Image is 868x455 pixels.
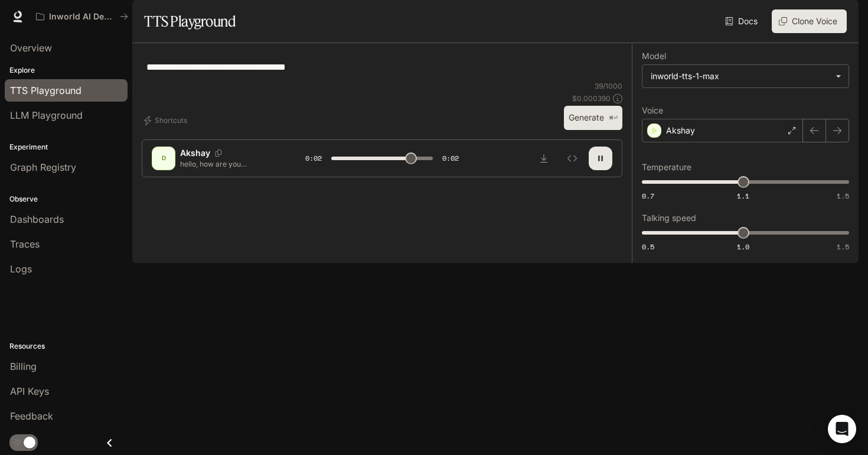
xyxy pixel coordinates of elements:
[180,159,277,169] p: hello, how are you [PERSON_NAME]. Can we begin?
[609,115,618,122] p: ⌘⏎
[560,147,584,170] button: Inspect
[532,147,556,170] button: Download audio
[837,191,849,201] span: 1.5
[210,149,227,157] button: Copy Voice ID
[737,242,749,252] span: 1.0
[642,52,666,60] p: Model
[642,191,654,201] span: 0.7
[564,106,622,130] button: Generate⌘⏎
[305,152,322,164] span: 0:02
[572,93,611,103] p: $ 0.000390
[642,214,696,222] p: Talking speed
[49,12,115,22] p: Inworld AI Demos
[723,9,762,33] a: Docs
[642,242,654,252] span: 0.5
[837,242,849,252] span: 1.5
[737,191,749,201] span: 1.1
[144,9,236,33] h1: TTS Playground
[828,415,856,443] div: Open Intercom Messenger
[642,65,849,87] div: inworld-tts-1-max
[595,81,622,91] p: 39 / 1000
[651,70,830,82] div: inworld-tts-1-max
[642,106,663,115] p: Voice
[772,9,847,33] button: Clone Voice
[31,5,133,28] button: All workspaces
[442,152,459,164] span: 0:02
[180,147,210,159] p: Akshay
[142,111,192,130] button: Shortcuts
[154,149,173,168] div: D
[642,163,691,171] p: Temperature
[666,125,695,136] p: Akshay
